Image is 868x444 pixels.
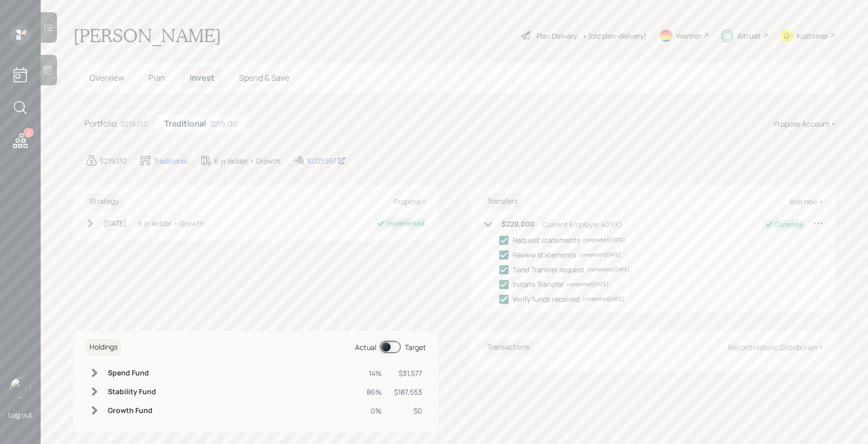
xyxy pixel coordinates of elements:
h6: Holdings [85,339,122,356]
img: sami-boghos-headshot.png [10,377,31,398]
div: $219,130 [121,118,148,129]
h6: Strategy [85,193,123,210]
span: Invest [190,72,215,83]
div: Record Historic Distribution + [728,342,823,352]
div: $219,130 [210,118,237,129]
div: 2 [23,128,34,138]
div: completed [DATE] [567,280,609,288]
div: $187,553 [394,387,422,397]
div: Verify funds received [513,294,580,304]
h6: $220,000 [501,220,534,229]
h6: Spend Fund [108,369,156,377]
div: 86% [367,387,382,397]
div: Request statements [513,235,580,245]
h6: Stability Fund [108,388,156,396]
div: Propose Account + [774,118,835,129]
div: completed [DATE] [583,236,625,244]
div: completed [DATE] [579,251,621,259]
div: Add new + [790,197,823,206]
div: 6 yr ladder • Growth [138,218,204,229]
div: 14% [367,368,382,378]
h6: Growth Fund [108,406,156,415]
h1: [PERSON_NAME] [73,24,221,47]
div: 10125957 [307,155,346,166]
div: Send Transfer request [513,264,585,275]
span: Plan [148,72,165,83]
div: Propose + [394,197,426,206]
span: Spend & Save [239,72,289,83]
div: Actual [355,342,376,353]
div: Initiate Transfer [513,279,564,290]
div: 6 yr ladder • Growth [214,155,280,166]
h5: Portfolio [84,119,116,129]
div: $0 [394,405,422,416]
div: Altruist [737,30,761,41]
div: $219,130 [100,155,127,166]
div: Traditional [154,155,188,166]
div: • (old plan-delivery) [582,30,647,41]
div: Target [405,342,426,353]
div: Plan Delivery [536,30,577,41]
div: $31,577 [394,368,422,378]
div: Warmer [676,30,702,41]
h5: Traditional [164,119,206,129]
div: completed [DATE] [583,295,624,303]
div: [DATE] [104,218,127,229]
h6: Transfers [483,193,522,210]
div: Implemented [387,219,424,228]
div: Log out [8,410,33,420]
div: 0% [367,405,382,416]
div: Complete [775,220,803,229]
div: Kustomer [797,30,828,41]
div: Current Employer 401(K) [543,219,622,230]
div: Review statements [513,249,576,260]
h6: Transactions [483,339,533,356]
span: Overview [89,72,124,83]
div: completed [DATE] [588,266,630,273]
